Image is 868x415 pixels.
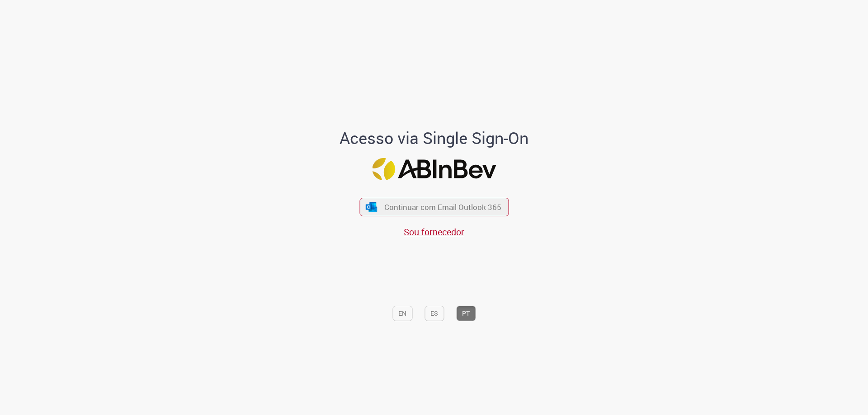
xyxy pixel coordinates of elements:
button: EN [392,306,412,321]
button: PT [456,306,476,321]
a: Sou fornecedor [404,226,464,238]
button: ícone Azure/Microsoft 360 Continuar com Email Outlook 365 [359,198,509,216]
img: ícone Azure/Microsoft 360 [365,202,378,212]
button: ES [425,306,444,321]
span: Continuar com Email Outlook 365 [384,202,501,212]
img: Logo ABInBev [372,158,496,180]
h1: Acesso via Single Sign-On [309,129,560,147]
